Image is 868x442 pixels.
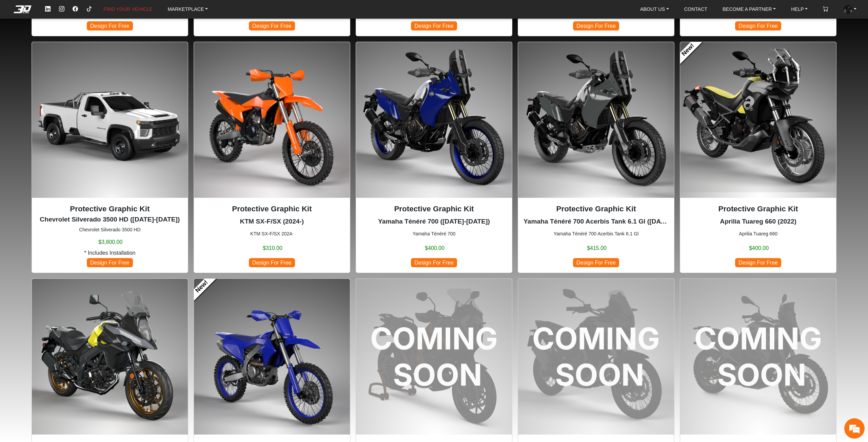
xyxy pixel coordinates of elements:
[98,238,122,246] span: $3,800.00
[720,3,778,15] a: BECOME A PARTNER
[194,42,350,273] div: KTM SX-F/SX 2024-
[361,230,507,237] small: Yamaha Ténéré 700
[194,42,350,198] img: SX-F/SXnull2024-
[680,42,836,273] div: Aprilia Tuareg 660
[87,258,133,267] span: Design For Free
[573,21,619,30] span: Design For Free
[3,212,45,217] span: Conversation
[39,80,94,144] span: We're online!
[524,203,669,215] p: Protective Graphic Kit
[637,3,672,15] a: ABOUT US
[263,244,282,252] span: $310.00
[686,230,831,237] small: Aprilia Tuareg 660
[84,249,135,257] span: * Includes Installation
[45,200,87,221] div: FAQs
[735,258,781,267] span: Design For Free
[524,230,669,237] small: Yamaha Ténéré 700 Acerbis Tank 6.1 Gl
[194,279,350,435] img: YZ-F/YZ-FXnull2023-
[199,203,344,215] p: Protective Graphic Kit
[111,3,127,20] div: Minimize live chat window
[425,244,445,252] span: $400.00
[3,176,129,200] textarea: Type your message and hit 'Enter'
[101,3,155,15] a: FIND YOUR VEHICLE
[587,244,607,252] span: $415.00
[32,42,188,198] img: Silverado 3500 HDnull2020-2023
[573,258,619,267] span: Design For Free
[356,42,512,198] img: Ténéré 700null2019-2024
[37,226,182,233] small: Chevrolet Silverado 3500 HD
[37,215,182,225] p: Chevrolet Silverado 3500 HD (2020-2023)
[518,42,674,273] div: Yamaha Ténéré 700 Acerbis Tank 6.1 Gl
[411,258,457,267] span: Design For Free
[37,203,182,215] p: Protective Graphic Kit
[680,42,836,198] img: Tuareg 660null2022
[32,42,188,273] div: Chevrolet Silverado 3500 HD
[749,244,769,252] span: $400.00
[675,36,702,64] a: New!
[165,3,211,15] a: MARKETPLACE
[32,279,188,435] img: V Strom 650null2017-2024
[199,230,344,237] small: KTM SX-F/SX 2024-
[87,200,129,221] div: Articles
[788,3,810,15] a: HELP
[188,273,216,300] a: New!
[686,203,831,215] p: Protective Graphic Kit
[356,42,512,273] div: Yamaha Ténéré 700
[735,21,781,30] span: Design For Free
[45,36,124,44] div: Chat with us now
[518,42,674,198] img: Ténéré 700 Acerbis Tank 6.1 Gl2019-2024
[524,217,669,227] p: Yamaha Ténéré 700 Acerbis Tank 6.1 Gl (2019-2024)
[361,203,507,215] p: Protective Graphic Kit
[199,217,344,227] p: KTM SX-F/SX (2024-)
[7,35,18,45] div: Navigation go back
[249,21,295,30] span: Design For Free
[361,217,507,227] p: Yamaha Ténéré 700 (2019-2024)
[682,3,710,15] a: CONTACT
[87,21,133,30] span: Design For Free
[249,258,295,267] span: Design For Free
[686,217,831,227] p: Aprilia Tuareg 660 (2022)
[411,21,457,30] span: Design For Free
